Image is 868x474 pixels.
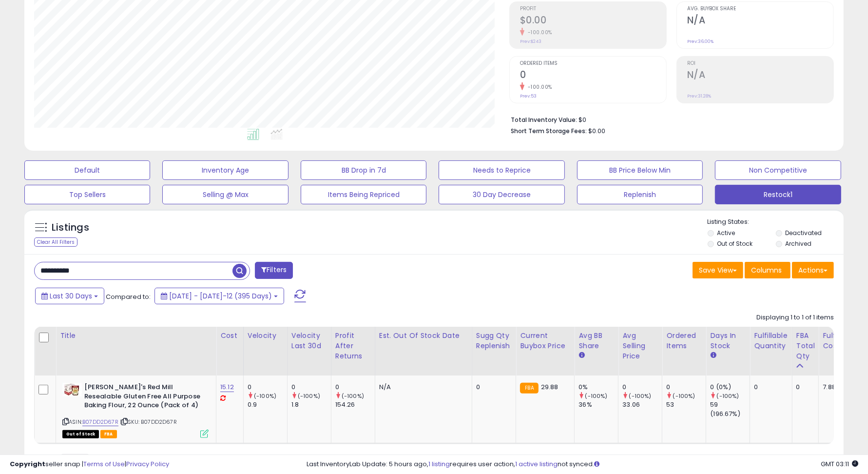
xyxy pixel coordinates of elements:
button: BB Drop in 7d [301,160,426,180]
div: Days In Stock [710,331,746,351]
label: Active [717,229,735,237]
button: 30 Day Decrease [439,185,564,204]
b: Short Term Storage Fees: [511,127,587,135]
h2: N/A [687,69,833,82]
a: 1 listing [428,459,450,469]
div: Fulfillment Cost [823,331,860,351]
small: Prev: 31.28% [687,93,711,99]
small: Avg BB Share. [579,351,584,360]
span: All listings that are currently out of stock and unavailable for purchase on Amazon [62,430,99,438]
small: (-100%) [717,392,739,400]
span: 2025-08-13 03:11 GMT [821,459,858,469]
button: Save View [693,262,743,278]
small: (-100%) [585,392,608,400]
div: Velocity [248,331,283,341]
small: Prev: $243 [520,39,541,44]
small: (-100%) [254,392,276,400]
div: 0 [476,383,509,392]
div: Current Buybox Price [520,331,570,351]
span: Avg. Buybox Share [687,6,833,12]
button: [DATE] - [DATE]-12 (395 Days) [154,288,284,304]
b: [PERSON_NAME]'s Red Mill Resealable Gluten Free All Purpose Baking Flour, 22 Ounce (Pack of 4) [84,383,203,413]
label: Archived [785,239,811,248]
button: Selling @ Max [162,185,288,204]
h5: Listings [52,221,89,235]
h2: 0 [520,69,666,82]
small: -100.00% [524,29,552,36]
div: seller snap | | [10,460,169,469]
a: 15.12 [220,382,234,392]
div: Ordered Items [666,331,702,351]
span: ROI [687,61,833,66]
a: B07DD2D67R [82,418,118,426]
span: [DATE] - [DATE]-12 (395 Days) [169,291,272,301]
h2: $0.00 [520,15,666,28]
small: -100.00% [524,83,552,91]
label: Out of Stock [717,239,752,248]
div: 7.88 [823,383,857,392]
h2: N/A [687,15,833,28]
span: 29.88 [541,382,559,392]
div: 0 [291,383,331,392]
div: 0% [579,383,618,392]
span: FBA [100,430,117,438]
div: Avg BB Share [579,331,614,351]
small: FBA [520,383,538,394]
div: Clear All Filters [34,237,77,247]
div: 0 [754,383,784,392]
div: 154.26 [335,400,375,409]
span: Profit [520,6,666,12]
div: 0 [622,383,662,392]
small: Prev: 36.00% [687,39,714,44]
div: Displaying 1 to 1 of 1 items [756,313,834,322]
button: Needs to Reprice [439,160,564,180]
span: Compared to: [106,292,151,301]
div: 0 [248,383,287,392]
small: (-100%) [342,392,364,400]
div: Avg Selling Price [622,331,658,361]
div: Velocity Last 30d [291,331,327,351]
div: 53 [666,400,706,409]
li: $0 [511,113,827,125]
div: Cost [220,331,239,341]
div: 0 (0%) [710,383,750,392]
button: BB Price Below Min [577,160,703,180]
small: Prev: 53 [520,93,537,99]
p: Listing States: [708,217,844,227]
img: 41UBW2PhA-L._SL40_.jpg [62,383,82,396]
button: Last 30 Days [35,288,104,304]
div: 0 [335,383,375,392]
label: Deactivated [785,229,822,237]
span: Columns [751,265,782,275]
div: 0.9 [248,400,287,409]
div: Title [60,331,212,341]
div: Sugg Qty Replenish [476,331,512,351]
a: Privacy Policy [126,459,169,469]
small: (-100%) [673,392,695,400]
button: Actions [792,262,834,278]
span: $0.00 [588,126,605,136]
a: 1 active listing [515,459,558,469]
button: Columns [745,262,791,278]
button: Non Competitive [715,160,841,180]
button: Default [24,160,150,180]
div: Profit After Returns [335,331,371,361]
th: Please note that this number is a calculation based on your required days of coverage and your ve... [472,327,516,375]
div: Fulfillable Quantity [754,331,788,351]
div: Est. Out Of Stock Date [379,331,468,341]
button: Replenish [577,185,703,204]
small: Days In Stock. [710,351,716,360]
span: Ordered Items [520,61,666,66]
div: 59 (196.67%) [710,400,750,418]
span: | SKU: B07DD2D67R [120,418,177,426]
p: N/A [379,383,464,392]
div: Last InventoryLab Update: 5 hours ago, requires user action, not synced. [307,460,858,469]
strong: Copyright [10,459,45,469]
small: (-100%) [298,392,320,400]
button: Top Sellers [24,185,150,204]
div: FBA Total Qty [796,331,815,361]
button: Restock1 [715,185,841,204]
button: Items Being Repriced [301,185,426,204]
div: 0 [796,383,811,392]
a: Terms of Use [83,459,125,469]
